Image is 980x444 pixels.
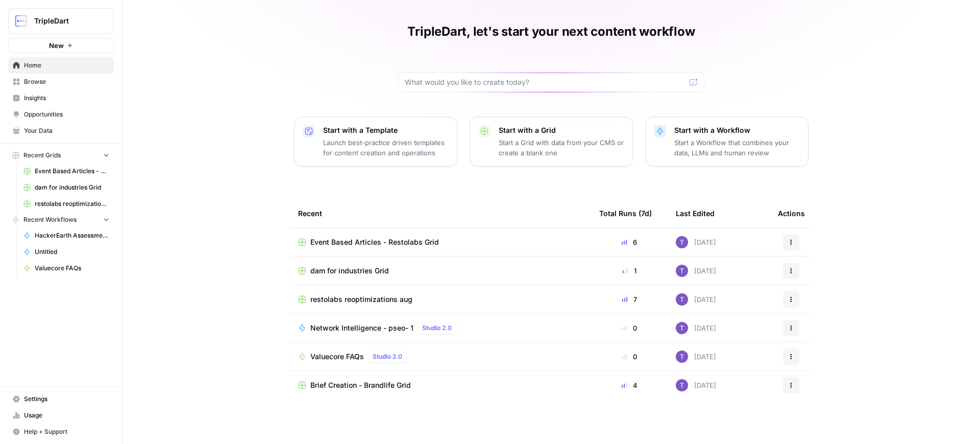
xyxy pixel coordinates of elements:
[298,350,583,363] a: Valuecore FAQsStudio 2.0
[599,323,659,333] div: 0
[35,199,109,208] span: restolabs reoptimizations aug
[19,179,114,196] a: dam for industries Grid
[19,227,114,244] a: HackerEarth Assessment Test | Final
[19,260,114,276] a: Valuecore FAQs
[8,212,114,227] button: Recent Workflows
[19,196,114,212] a: restolabs reoptimizations aug
[8,106,114,123] a: Opportunities
[8,148,114,163] button: Recent Grids
[298,294,583,305] a: restolabs reoptimizations aug
[470,116,633,167] button: Start with a GridStart a Grid with data from your CMS or create a blank one
[8,424,114,440] button: Help + Support
[405,77,685,87] input: What would you like to create today?
[310,380,411,390] span: Brief Creation - Brandlife Grid
[34,16,96,26] span: TripleDart
[23,215,77,224] span: Recent Workflows
[676,293,716,306] div: [DATE]
[23,151,61,160] span: Recent Grids
[674,125,800,135] p: Start with a Workflow
[8,8,114,34] button: Workspace: TripleDart
[35,167,109,176] span: Event Based Articles - Restolabs Grid
[35,231,109,240] span: HackerEarth Assessment Test | Final
[19,244,114,260] a: Untitled
[599,380,659,390] div: 4
[310,266,389,276] span: dam for industries Grid
[407,24,695,40] h1: TripleDart, let's start your next content workflow
[676,350,716,363] div: [DATE]
[24,110,109,119] span: Opportunities
[676,265,716,277] div: [DATE]
[373,352,402,361] span: Studio 2.0
[499,137,624,158] p: Start a Grid with data from your CMS or create a blank one
[24,126,109,135] span: Your Data
[298,266,583,276] a: dam for industries Grid
[599,237,659,247] div: 6
[35,183,109,192] span: dam for industries Grid
[676,379,688,391] img: ogabi26qpshj0n8lpzr7tvse760o
[8,74,114,90] a: Browse
[676,293,688,306] img: ogabi26qpshj0n8lpzr7tvse760o
[676,322,688,334] img: ogabi26qpshj0n8lpzr7tvse760o
[12,12,30,30] img: TripleDart Logo
[599,294,659,305] div: 7
[676,350,688,363] img: ogabi26qpshj0n8lpzr7tvse760o
[298,322,583,334] a: Network Intelligence - pseo- 1Studio 2.0
[676,379,716,391] div: [DATE]
[310,323,413,333] span: Network Intelligence - pseo- 1
[8,391,114,407] a: Settings
[298,199,583,227] div: Recent
[323,125,449,135] p: Start with a Template
[778,199,805,227] div: Actions
[49,40,64,51] span: New
[24,394,109,404] span: Settings
[676,322,716,334] div: [DATE]
[676,265,688,277] img: ogabi26qpshj0n8lpzr7tvse760o
[8,90,114,106] a: Insights
[8,123,114,139] a: Your Data
[294,116,457,167] button: Start with a TemplateLaunch best-practice driven templates for content creation and operations
[422,323,452,333] span: Studio 2.0
[24,61,109,70] span: Home
[499,125,624,135] p: Start with a Grid
[676,236,716,248] div: [DATE]
[24,427,109,436] span: Help + Support
[298,237,583,247] a: Event Based Articles - Restolabs Grid
[674,137,800,158] p: Start a Workflow that combines your data, LLMs and human review
[323,137,449,158] p: Launch best-practice driven templates for content creation and operations
[24,77,109,86] span: Browse
[599,199,652,227] div: Total Runs (7d)
[35,247,109,256] span: Untitled
[8,57,114,74] a: Home
[310,237,439,247] span: Event Based Articles - Restolabs Grid
[24,411,109,420] span: Usage
[310,294,412,305] span: restolabs reoptimizations aug
[599,352,659,362] div: 0
[298,380,583,390] a: Brief Creation - Brandlife Grid
[35,264,109,273] span: Valuecore FAQs
[24,94,109,103] span: Insights
[8,407,114,424] a: Usage
[676,199,715,227] div: Last Edited
[645,116,808,167] button: Start with a WorkflowStart a Workflow that combines your data, LLMs and human review
[599,266,659,276] div: 1
[19,163,114,179] a: Event Based Articles - Restolabs Grid
[676,236,688,248] img: ogabi26qpshj0n8lpzr7tvse760o
[310,352,364,362] span: Valuecore FAQs
[8,38,114,53] button: New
